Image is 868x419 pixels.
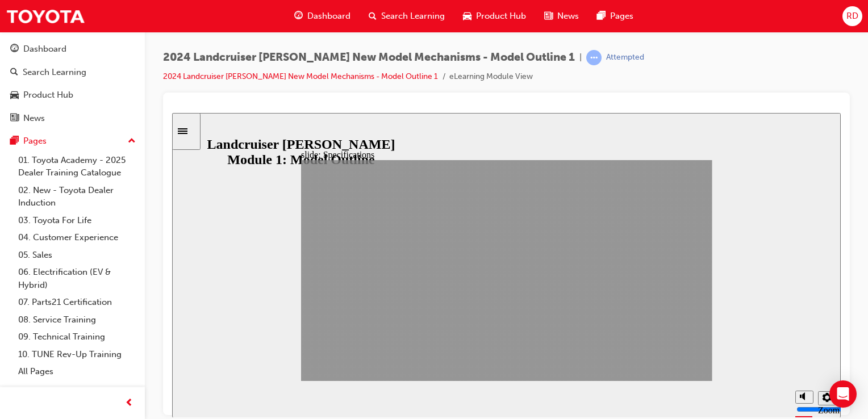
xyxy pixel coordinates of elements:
[10,114,19,124] span: news-icon
[606,52,644,63] div: Attempted
[128,134,136,149] span: up-icon
[10,68,18,78] span: search-icon
[23,43,66,56] div: Dashboard
[646,292,667,322] label: Zoom to fit
[23,135,47,148] div: Pages
[610,10,633,23] span: Pages
[597,9,606,23] span: pages-icon
[14,182,140,212] a: 02. New - Toyota Dealer Induction
[623,278,641,291] button: Mute (Ctrl+Alt+M)
[163,51,575,64] span: 2024 Landcruiser [PERSON_NAME] New Model Mechanisms - Model Outline 1
[14,311,140,329] a: 08. Service Training
[646,278,664,292] button: Settings
[285,5,360,28] a: guage-iconDashboard
[307,10,350,23] span: Dashboard
[846,10,858,23] span: RD
[557,10,579,23] span: News
[163,72,438,81] a: 2024 Landcruiser [PERSON_NAME] New Model Mechanisms - Model Outline 1
[579,51,582,64] span: |
[125,396,133,410] span: prev-icon
[14,229,140,246] a: 04. Customer Experience
[6,3,85,29] img: Trak
[10,136,19,146] span: pages-icon
[23,112,45,125] div: News
[5,39,140,60] a: Dashboard
[14,246,140,264] a: 05. Sales
[14,212,140,229] a: 03. Toyota For Life
[10,44,19,55] span: guage-icon
[360,5,454,28] a: search-iconSearch Learning
[14,152,140,182] a: 01. Toyota Academy - 2025 Dealer Training Catalogue
[449,70,533,83] li: eLearning Module View
[381,10,445,23] span: Search Learning
[5,36,140,131] button: DashboardSearch LearningProduct HubNews
[294,9,303,23] span: guage-icon
[14,346,140,363] a: 10. TUNE Rev-Up Training
[5,131,140,152] button: Pages
[23,89,73,102] div: Product Hub
[5,62,140,83] a: Search Learning
[23,66,86,79] div: Search Learning
[10,90,19,100] span: car-icon
[624,292,698,301] input: volume
[829,380,857,408] div: Open Intercom Messenger
[14,294,140,311] a: 07. Parts21 Certification
[5,85,140,106] a: Product Hub
[535,5,588,28] a: news-iconNews
[14,363,140,380] a: All Pages
[14,328,140,346] a: 09. Technical Training
[588,5,642,28] a: pages-iconPages
[463,9,471,23] span: car-icon
[14,263,140,294] a: 06. Electrification (EV & Hybrid)
[842,6,862,26] button: RD
[544,9,553,23] span: news-icon
[586,50,602,65] span: learningRecordVerb_ATTEMPT-icon
[476,10,526,23] span: Product Hub
[369,9,377,23] span: search-icon
[617,268,663,305] div: misc controls
[454,5,535,28] a: car-iconProduct Hub
[5,108,140,129] a: News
